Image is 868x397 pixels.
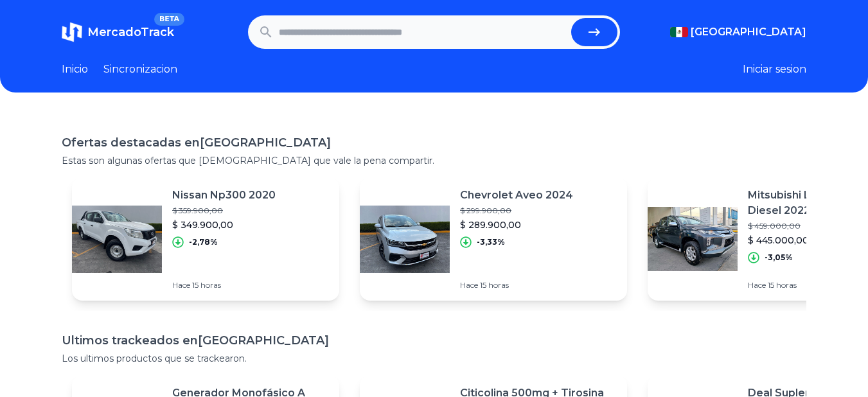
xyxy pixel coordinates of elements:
a: Featured imageNissan Np300 2020$ 359.900,00$ 349.900,00-2,78%Hace 15 horas [72,177,339,301]
a: MercadoTrackBETA [62,22,174,42]
p: -3,33% [477,237,505,247]
img: Featured image [360,194,450,284]
button: Iniciar sesion [743,62,806,77]
h1: Ultimos trackeados en [GEOGRAPHIC_DATA] [62,331,806,349]
p: Nissan Np300 2020 [172,188,276,203]
button: [GEOGRAPHIC_DATA] [670,24,806,40]
span: [GEOGRAPHIC_DATA] [691,24,806,40]
p: $ 349.900,00 [172,218,276,231]
a: Sincronizacion [103,62,177,77]
p: -3,05% [765,252,793,263]
img: Mexico [670,27,688,37]
p: Hace 15 horas [172,280,276,290]
a: Featured imageChevrolet Aveo 2024$ 299.900,00$ 289.900,00-3,33%Hace 15 horas [360,177,627,301]
p: Chevrolet Aveo 2024 [460,188,573,203]
p: Estas son algunas ofertas que [DEMOGRAPHIC_DATA] que vale la pena compartir. [62,154,806,167]
a: Inicio [62,62,88,77]
h1: Ofertas destacadas en [GEOGRAPHIC_DATA] [62,134,806,152]
p: $ 289.900,00 [460,218,573,231]
img: Featured image [72,194,162,284]
img: Featured image [648,194,738,284]
span: MercadoTrack [87,25,174,39]
p: Hace 15 horas [460,280,573,290]
p: $ 299.900,00 [460,206,573,216]
p: Los ultimos productos que se trackearon. [62,352,806,365]
img: MercadoTrack [62,22,82,42]
p: $ 359.900,00 [172,206,276,216]
p: -2,78% [189,237,218,247]
span: BETA [154,13,184,26]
